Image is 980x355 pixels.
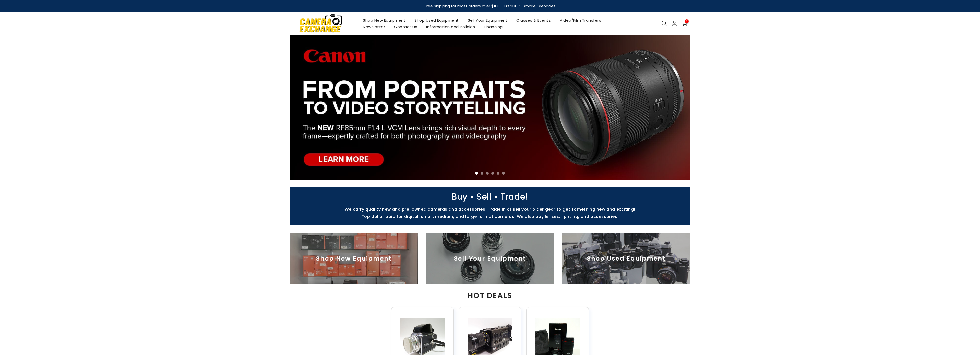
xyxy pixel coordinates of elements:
a: Contact Us [390,24,422,30]
p: Top dollar paid for digital, small, medium, and large format cameras. We also buy lenses, lightin... [287,214,693,219]
li: Page dot 3 [486,172,489,175]
strong: Free Shipping for most orders over $100 - EXCLUDES Smoke Grenades [425,3,556,9]
a: Classes & Events [512,17,555,24]
a: Financing [480,24,507,30]
li: Page dot 1 [475,172,478,175]
li: Page dot 2 [481,172,483,175]
li: Page dot 4 [491,172,494,175]
a: Newsletter [358,24,390,30]
a: Shop Used Equipment [410,17,463,24]
span: 0 [685,19,689,23]
p: Buy • Sell • Trade! [287,194,693,199]
a: Shop New Equipment [358,17,410,24]
p: We carry quality new and pre-owned cameras and accessories. Trade in or sell your older gear to g... [287,207,693,212]
a: Information and Policies [422,24,480,30]
a: Video/Film Transfers [555,17,606,24]
li: Page dot 6 [502,172,505,175]
a: Sell Your Equipment [463,17,512,24]
span: HOT DEALS [464,292,516,300]
a: 0 [682,21,687,26]
li: Page dot 5 [497,172,499,175]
